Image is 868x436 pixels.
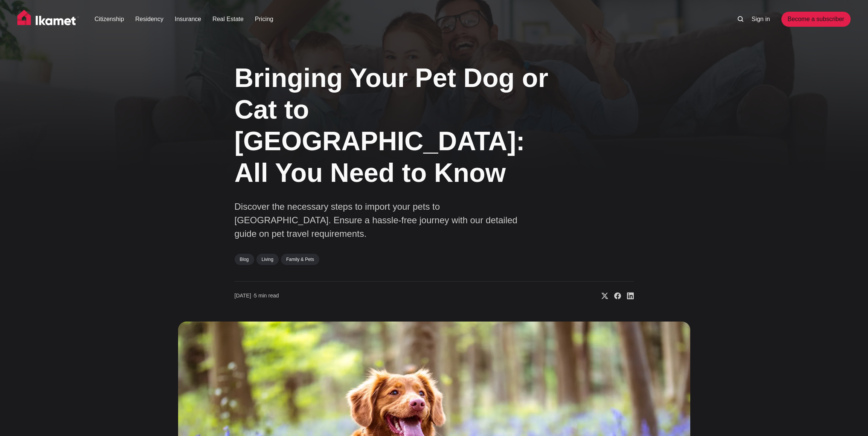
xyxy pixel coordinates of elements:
a: Share on X [595,292,608,300]
a: Blog [235,254,254,265]
img: Ikamet home [17,10,79,29]
h1: Bringing Your Pet Dog or Cat to [GEOGRAPHIC_DATA]: All You Need to Know [235,62,558,189]
a: Family & Pets [281,254,319,265]
a: Sign in [752,15,770,24]
a: Become a subscriber [781,12,851,27]
a: Share on Facebook [608,292,621,300]
a: Pricing [255,15,273,24]
a: Insurance [175,15,201,24]
a: Real Estate [212,15,244,24]
a: Residency [135,15,163,24]
p: Discover the necessary steps to import your pets to [GEOGRAPHIC_DATA]. Ensure a hassle-free journ... [235,200,536,241]
a: Living [256,254,279,265]
a: Citizenship [95,15,124,24]
time: 5 min read [235,292,279,300]
a: Share on Linkedin [621,292,634,300]
span: [DATE] ∙ [235,293,254,299]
